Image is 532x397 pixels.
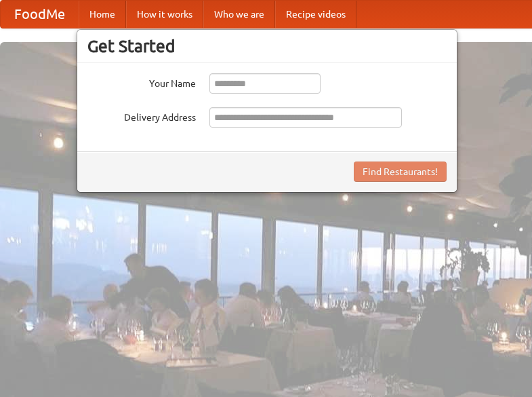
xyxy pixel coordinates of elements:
[275,1,356,28] a: Recipe videos
[79,1,126,28] a: Home
[1,1,79,28] a: FoodMe
[354,162,447,182] button: Find Restaurants!
[126,1,203,28] a: How it works
[203,1,275,28] a: Who we are
[87,73,196,90] label: Your Name
[87,36,447,56] h3: Get Started
[87,107,196,124] label: Delivery Address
